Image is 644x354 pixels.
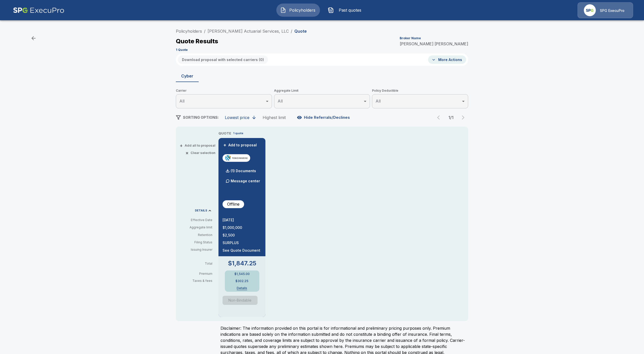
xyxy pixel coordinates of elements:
[446,115,456,120] p: 1 / 1
[180,144,183,147] span: +
[231,169,256,173] p: (1) Documents
[278,99,283,104] span: All
[578,2,633,18] a: Agency IconSPG ExecuPro
[291,28,292,34] li: /
[176,29,202,34] a: Policyholders
[208,29,289,34] a: [PERSON_NAME] Actuarial Services, LLC
[187,151,215,154] button: ×Clear selection
[176,28,307,34] nav: breadcrumb
[231,178,260,184] p: Message center
[324,4,368,17] button: Past quotes IconPast quotes
[235,280,248,283] p: $302.25
[223,233,261,237] p: $2,500
[336,7,364,13] span: Past quotes
[176,38,218,44] p: Quote Results
[179,99,184,104] span: All
[227,201,240,207] p: Offline
[176,70,199,82] button: Cyber
[600,8,624,13] p: SPG ExecuPro
[181,144,215,147] button: +Add all to proposal
[228,260,256,266] p: $1,847.25
[276,4,320,17] button: Policyholders IconPolicyholders
[185,151,189,154] span: ×
[280,7,286,13] img: Policyholders Icon
[234,272,250,276] p: $1,545.00
[176,88,272,93] span: Carrier
[204,28,206,34] li: /
[223,143,226,147] span: +
[296,113,352,122] button: Hide Referrals/Declines
[223,249,261,252] p: See Quote Document
[218,131,231,136] p: QUOTE
[400,42,468,46] p: [PERSON_NAME] [PERSON_NAME]
[328,7,334,13] img: Past quotes Icon
[223,218,261,222] p: [DATE]
[180,279,216,282] p: Taxes & fees
[288,7,316,13] span: Policyholders
[223,142,258,148] button: +Add to proposal
[178,55,268,64] button: Download proposal with selected carriers (0)
[232,287,252,290] button: Details
[263,115,286,120] div: Highest limit
[180,247,212,252] p: Issuing Insurer
[584,4,596,16] img: Agency Icon
[294,29,307,33] p: Quote
[223,226,261,229] p: $1,000,000
[274,88,370,93] span: Aggregate Limit
[195,209,207,212] p: DETAILS
[376,99,381,104] span: All
[180,240,212,245] p: Filing Status
[180,262,216,265] p: Total
[225,154,248,162] img: tmhcccyber
[180,233,212,237] p: Retention
[183,115,219,120] span: SORTING OPTIONS:
[176,48,188,51] p: 1 Quote
[428,55,466,64] button: More Actions
[180,218,212,222] p: Effective Date
[225,115,249,120] div: Lowest price
[180,225,212,230] p: Aggregate limit
[400,37,421,40] p: Broker Name
[372,88,468,93] span: Policy Deductible
[233,131,243,135] p: 1 quote
[180,272,216,275] p: Premium
[223,296,261,305] span: Quote is a non-bindable indication
[13,2,64,18] img: AA Logo
[223,241,261,245] p: SURPLUS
